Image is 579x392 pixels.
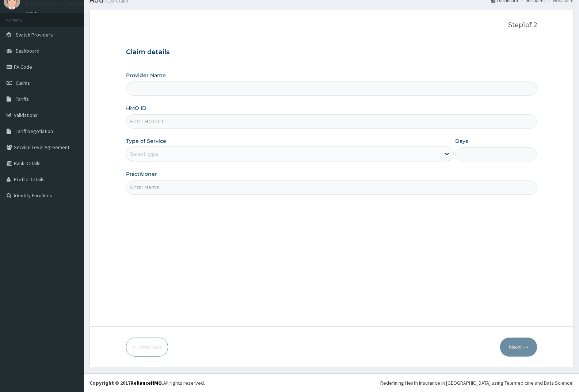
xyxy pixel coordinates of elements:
input: Enter HMO ID [126,114,537,129]
span: Tariff Negotiation [16,128,53,134]
label: Type of Service [126,137,166,145]
label: Provider Name [126,72,166,79]
span: Dashboard [16,47,39,54]
label: Days [455,137,468,145]
h3: Claim details [126,48,537,56]
label: HMO ID [126,104,146,112]
button: Previous [126,338,168,357]
strong: Copyright © 2017 . [89,380,163,386]
div: Redefining Heath Insurance in [GEOGRAPHIC_DATA] using Telemedicine and Data Science! [380,379,574,387]
p: Step 1 of 2 [126,21,537,29]
a: Online [26,11,43,16]
a: RelianceHMO [130,380,162,386]
span: Claims [16,80,30,86]
span: Switch Providers [16,31,53,38]
input: Enter Name [126,180,537,194]
p: [GEOGRAPHIC_DATA] [26,1,86,7]
label: Practitioner [126,170,157,178]
span: Tariffs [16,96,29,102]
div: Select type [130,150,158,157]
button: Next [500,338,537,357]
footer: All rights reserved. [84,373,579,392]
